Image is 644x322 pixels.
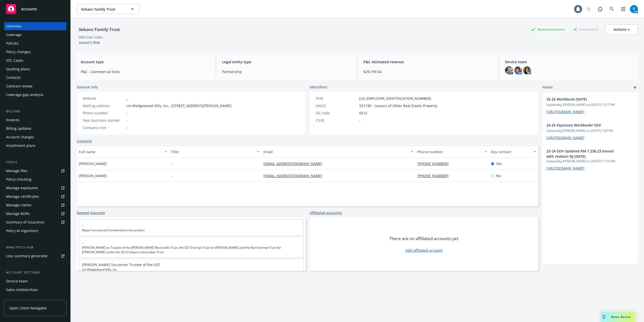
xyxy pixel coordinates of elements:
[359,96,431,101] span: [US_EMPLOYER_IDENTIFICATION_NUMBER]
[546,122,621,128] span: 24-25 Exposure Workbook/ SOV
[4,175,66,183] a: Policy checking
[6,142,35,150] div: Installment plans
[4,124,66,133] a: Billing updates
[4,270,66,275] div: Account settings
[4,160,66,165] div: Tools
[171,173,172,178] span: -
[6,192,39,201] div: Manage certificates
[546,148,621,159] span: 23-24 SOV Updated KM 7.236.23 bound with revision NJ [DATE]
[4,277,66,285] a: Service team
[6,116,20,124] div: Invoices
[4,22,66,30] a: Overview
[364,59,493,65] span: P&C estimated revenue
[546,128,634,133] span: Updated by [PERSON_NAME] on [DATE] 1:00 PM
[9,305,47,311] span: Open Client Navigator
[126,118,128,123] span: -
[169,146,261,158] button: Title
[82,267,300,272] span: c/o Wedgewood Hills, Inc.
[6,65,30,73] div: Quoting plans
[4,167,66,175] a: Manage files
[310,210,342,215] a: Affiliated accounts
[406,248,442,253] a: Add affiliated account
[4,294,66,302] a: Related accounts
[6,91,44,99] div: Coverage gap analysis
[607,4,617,14] a: Search
[4,245,66,250] div: Analytics hub
[489,146,538,158] button: Key contact
[546,166,584,171] a: [URL][DOMAIN_NAME]
[77,146,169,158] button: Full name
[6,74,21,82] div: Contacts
[618,4,628,14] a: Switch app
[546,103,634,107] span: Updated by [PERSON_NAME] on [DATE] 12:17 PM
[79,149,162,154] div: Full name
[83,125,124,130] div: Company size
[6,277,28,285] div: Service team
[6,201,31,209] div: Manage claims
[595,4,605,14] a: Report a Bug
[546,109,584,114] a: [URL][DOMAIN_NAME]
[4,116,66,124] a: Invoices
[491,149,531,154] div: Key contact
[79,173,107,178] span: [PERSON_NAME]
[4,82,66,90] a: Contract review
[417,173,453,178] a: [PHONE_NUMBER]
[529,26,567,33] div: Business Insurance
[571,26,601,33] div: Total Rewards
[4,56,66,65] a: SSC Cases
[605,24,638,35] button: Actions
[6,294,35,302] div: Related accounts
[79,161,107,166] span: [PERSON_NAME]
[523,66,531,74] img: photo
[83,110,124,116] div: Phone number
[6,39,19,47] div: Policies
[389,236,458,242] span: There are no affiliated accounts yet
[4,210,66,218] a: Manage BORs
[496,161,502,166] span: Yes
[4,192,66,201] a: Manage certificates
[6,48,31,56] div: Policy changes
[77,26,122,33] div: Sebanc Family Trust
[4,31,66,39] a: Coverage
[4,227,66,235] a: Policy AI ingestions
[77,4,140,14] button: Sebanc Family Trust
[6,124,31,133] div: Billing updates
[6,167,27,175] div: Manage files
[542,118,638,144] div: 24-25 Exposure Workbook/ SOVUpdatedby [PERSON_NAME] on [DATE] 1:00 PM[URL][DOMAIN_NAME]
[81,59,210,65] span: Account type
[82,223,83,228] a: -
[496,173,501,178] span: No
[417,161,453,166] a: [PHONE_NUMBER]
[316,118,357,123] div: CSLB
[4,91,66,99] a: Coverage gap analysis
[6,286,38,294] div: Sales relationships
[82,262,160,267] a: [PERSON_NAME] Successor Trustee of the GST
[546,159,634,164] span: Updated by [PERSON_NAME] on [DATE] 11:10 AM
[6,210,30,218] div: Manage BORs
[79,40,100,45] span: Lessor's Risk
[261,146,415,158] button: Email
[514,66,522,74] img: photo
[542,84,553,90] span: Notes
[310,84,327,90] span: Identifiers
[4,39,66,47] a: Policies
[316,110,357,116] div: SIC code
[4,184,66,192] a: Manage exposures
[630,5,638,13] img: photo
[584,4,594,14] a: Start snowing
[546,135,584,140] a: [URL][DOMAIN_NAME]
[222,59,351,65] span: Legal entity type
[81,69,210,74] span: P&C - Commercial lines
[4,142,66,150] a: Installment plans
[4,65,66,73] a: Quoting plans
[546,96,621,102] span: 25-26 Workbook [DATE]
[126,96,128,101] a: -
[6,227,38,235] div: Policy AI ingestions
[611,315,631,319] span: Nova Assist
[359,118,360,123] span: -
[21,7,37,11] span: Accounts
[171,149,254,154] div: Title
[77,84,98,90] span: General info
[359,103,437,108] span: 531190 - Lessors of Other Real Estate Property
